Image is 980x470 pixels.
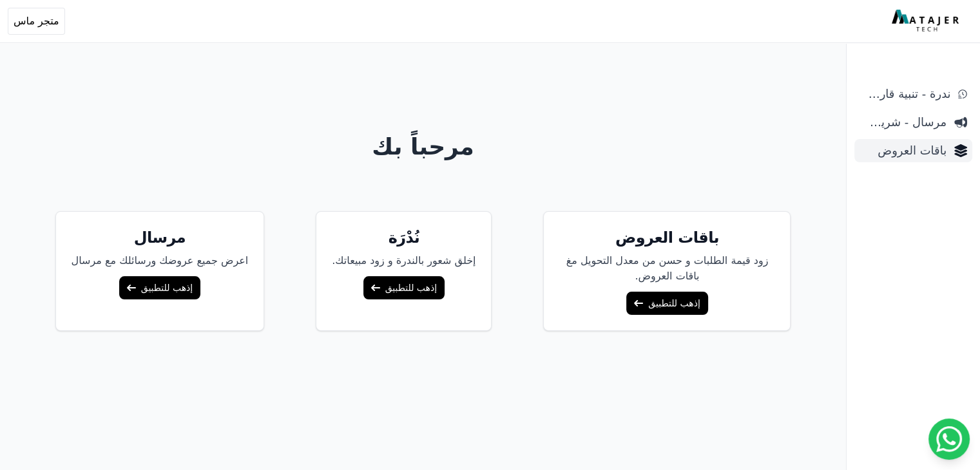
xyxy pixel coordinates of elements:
[892,10,962,33] img: MatajerTech Logo
[72,253,249,268] p: اعرض جميع عروضك ورسائلك مع مرسال
[860,113,946,131] span: مرسال - شريط دعاية
[8,8,65,35] button: متجر ماس
[72,227,249,248] h5: مرسال
[14,14,59,29] span: متجر ماس
[860,85,950,103] span: ندرة - تنبية قارب علي النفاذ
[559,253,774,284] p: زود قيمة الطلبات و حسن من معدل التحويل مغ باقات العروض.
[363,276,445,299] a: إذهب للتطبيق
[119,276,200,299] a: إذهب للتطبيق
[626,292,707,315] a: إذهب للتطبيق
[332,253,476,268] p: إخلق شعور بالندرة و زود مبيعاتك.
[332,227,476,248] h5: نُدْرَة
[11,134,836,160] h1: مرحباً بك
[860,142,946,160] span: باقات العروض
[559,227,774,248] h5: باقات العروض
